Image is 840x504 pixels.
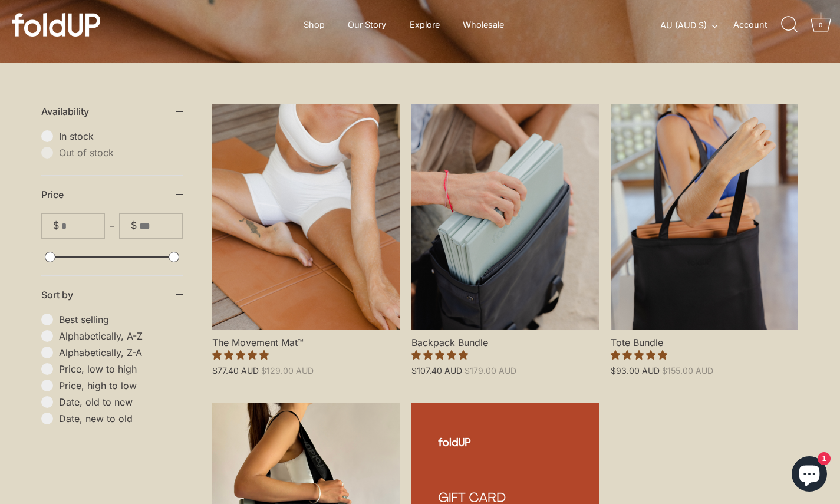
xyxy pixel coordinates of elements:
button: AU (AUD $) [660,20,730,31]
inbox-online-store-chat: Shopify online store chat [788,456,831,495]
span: 5.00 stars [611,349,667,361]
span: Alphabetically, Z-A [59,347,183,358]
span: In stock [59,130,183,142]
span: Alphabetically, A-Z [59,330,183,342]
a: Search [776,12,802,38]
span: $107.40 AUD [411,365,462,375]
summary: Availability [41,93,183,130]
span: Backpack Bundle [411,330,599,349]
a: Tote Bundle [611,104,798,330]
span: $ [131,220,137,231]
summary: Price [41,176,183,213]
div: Primary navigation [274,14,533,36]
span: Price, low to high [59,363,183,375]
span: $179.00 AUD [465,365,516,375]
a: foldUP [12,13,159,37]
a: Backpack Bundle 5.00 stars $107.40 AUD $179.00 AUD [411,330,599,376]
span: $ [53,220,59,231]
input: To [139,214,182,238]
div: 0 [815,19,826,31]
span: Out of stock [59,147,183,159]
span: 5.00 stars [411,349,468,361]
a: The Movement Mat™ 4.86 stars $77.40 AUD $129.00 AUD [212,330,400,376]
span: $155.00 AUD [662,365,713,375]
a: Tote Bundle 5.00 stars $93.00 AUD $155.00 AUD [611,330,798,376]
span: Tote Bundle [611,330,798,349]
input: From [61,214,104,238]
span: Date, new to old [59,413,183,424]
a: Our Story [338,14,397,36]
span: Date, old to new [59,396,183,408]
a: Shop [293,14,335,36]
span: 4.86 stars [212,349,269,361]
img: foldUP [12,13,100,37]
span: $93.00 AUD [611,365,660,375]
span: Best selling [59,314,183,325]
span: Price, high to low [59,380,183,391]
a: Cart [808,12,834,38]
a: Explore [400,14,450,36]
a: Wholesale [453,14,515,36]
a: Backpack Bundle [411,104,599,330]
a: The Movement Mat™ [212,104,400,330]
span: The Movement Mat™ [212,330,400,349]
summary: Sort by [41,276,183,314]
span: $77.40 AUD [212,365,259,375]
span: $129.00 AUD [261,365,314,375]
a: Account [733,18,779,32]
